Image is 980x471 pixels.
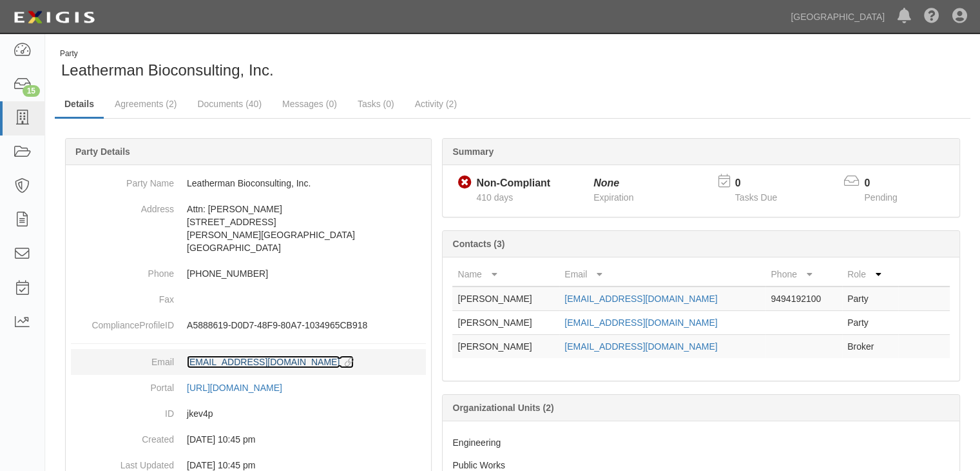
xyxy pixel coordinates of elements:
a: Tasks (0) [348,91,404,117]
a: [EMAIL_ADDRESS][DOMAIN_NAME] [187,357,354,367]
span: Leatherman Bioconsulting, Inc. [61,61,274,79]
p: 0 [864,176,913,191]
dd: Leatherman Bioconsulting, Inc. [71,170,426,196]
b: Party Details [75,146,130,157]
a: [GEOGRAPHIC_DATA] [784,4,891,30]
dt: ID [71,401,174,420]
dd: Attn: [PERSON_NAME] [STREET_ADDRESS] [PERSON_NAME][GEOGRAPHIC_DATA] [GEOGRAPHIC_DATA] [71,196,426,261]
td: 9494192100 [765,286,842,311]
td: Party [842,286,898,311]
span: Pending [864,192,897,203]
th: Phone [765,263,842,286]
span: Since 08/08/2024 [476,192,513,203]
span: Public Works [452,460,504,470]
dd: 08/05/2024 10:45 pm [71,426,426,452]
i: None [593,177,619,188]
td: [PERSON_NAME] [452,335,559,359]
dd: [PHONE_NUMBER] [71,261,426,286]
p: A5888619-D0D7-48F9-80A7-1034965CB918 [187,319,426,332]
span: Tasks Due [735,192,777,203]
i: Help Center - Complianz [924,9,939,25]
dt: Created [71,426,174,446]
span: Engineering [452,437,501,448]
b: Summary [452,146,494,157]
div: 15 [23,85,40,97]
td: [PERSON_NAME] [452,286,559,311]
td: Broker [842,335,898,359]
th: Email [559,263,765,286]
td: Party [842,311,898,335]
td: [PERSON_NAME] [452,311,559,335]
a: Agreements (2) [105,91,186,117]
div: Leatherman Bioconsulting, Inc. [55,48,503,81]
a: Documents (40) [187,91,271,117]
p: 0 [735,176,793,191]
dt: Fax [71,286,174,306]
div: [EMAIL_ADDRESS][DOMAIN_NAME] [187,356,340,368]
a: [EMAIL_ADDRESS][DOMAIN_NAME] [564,341,717,352]
a: Activity (2) [405,91,466,117]
th: Role [842,263,898,286]
div: Non-Compliant [476,176,550,191]
dt: Address [71,196,174,215]
a: Messages (0) [273,91,347,117]
dt: Party Name [71,170,174,190]
dd: jkev4p [71,401,426,426]
b: Contacts (3) [452,239,504,249]
span: Expiration [593,192,633,203]
dt: Portal [71,375,174,394]
i: Non-Compliant [457,176,471,190]
dt: Email [71,349,174,368]
a: Details [55,91,104,119]
dt: ComplianceProfileID [71,312,174,332]
a: [URL][DOMAIN_NAME] [187,383,296,393]
th: Name [452,263,559,286]
a: [EMAIL_ADDRESS][DOMAIN_NAME] [564,294,717,304]
a: [EMAIL_ADDRESS][DOMAIN_NAME] [564,317,717,328]
b: Organizational Units (2) [452,403,553,413]
img: logo-5460c22ac91f19d4615b14bd174203de0afe785f0fc80cf4dbbc73dc1793850b.png [10,6,99,29]
dt: Phone [71,261,174,280]
div: Party [60,48,274,59]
